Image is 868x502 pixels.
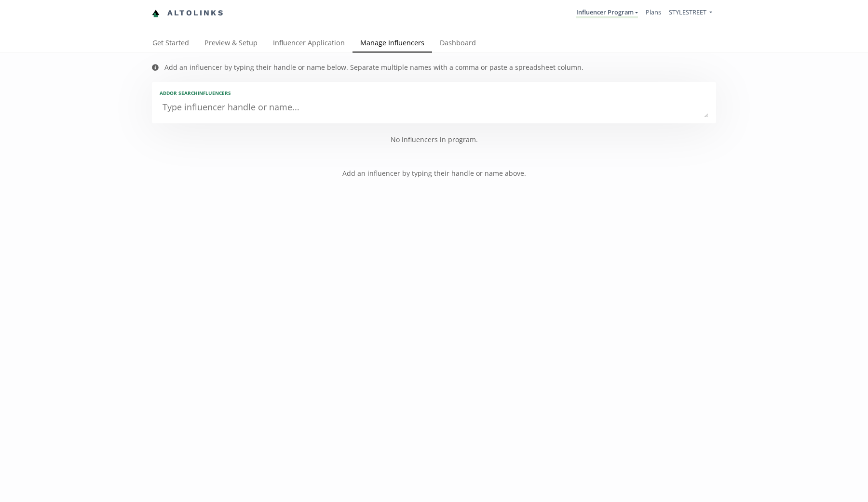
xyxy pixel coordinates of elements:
a: Preview & Setup [197,34,265,53]
a: Plans [646,8,661,16]
div: Add or search INFLUENCERS [160,90,708,96]
img: favicon-32x32.png [152,10,160,17]
a: STYLESTREET [669,8,712,19]
a: Influencer Program [576,8,638,18]
span: STYLESTREET [669,8,706,16]
a: Dashboard [432,34,484,53]
a: Manage Influencers [353,34,432,53]
a: Influencer Application [265,34,353,53]
div: No influencers in program. [152,127,716,210]
div: Add an influencer by typing their handle or name below. Separate multiple names with a comma or p... [164,63,583,72]
a: Get Started [145,34,197,53]
a: Altolinks [152,5,224,21]
div: Add an influencer by typing their handle or name above. [160,145,708,202]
